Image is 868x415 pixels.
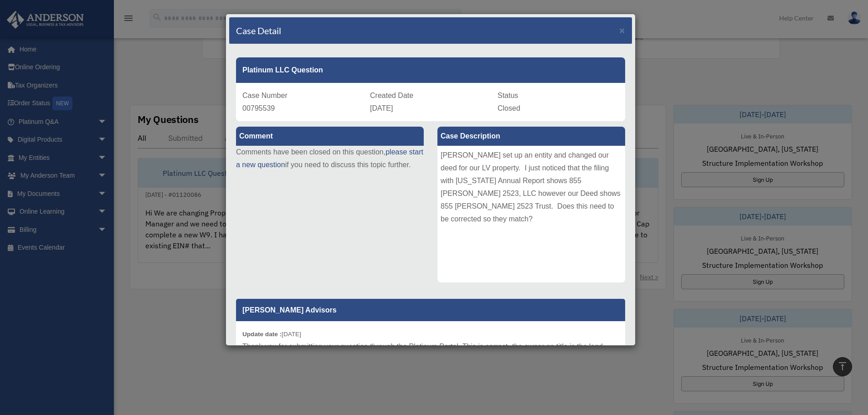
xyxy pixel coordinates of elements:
span: Created Date [370,92,413,99]
small: [DATE] [242,331,301,338]
p: Comments have been closed on this question, if you need to discuss this topic further. [236,146,424,171]
span: Status [498,92,518,99]
div: [PERSON_NAME] set up an entity and changed our deed for our LV property. I just noticed that the ... [437,146,625,282]
label: Comment [236,127,424,146]
b: Update date : [242,331,282,338]
label: Case Description [437,127,625,146]
h4: Case Detail [236,24,281,37]
span: × [619,25,625,36]
a: please start a new question [236,148,423,169]
div: Platinum LLC Question [236,57,625,83]
span: Case Number [242,92,288,99]
span: 00795539 [242,104,275,112]
p: [PERSON_NAME] Advisors [236,299,625,321]
span: [DATE] [370,104,393,112]
span: Closed [498,104,520,112]
p: Thank you for submitting your question through the Platinum Portal. This is correct- the owner on... [242,340,619,379]
button: Close [619,26,625,35]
